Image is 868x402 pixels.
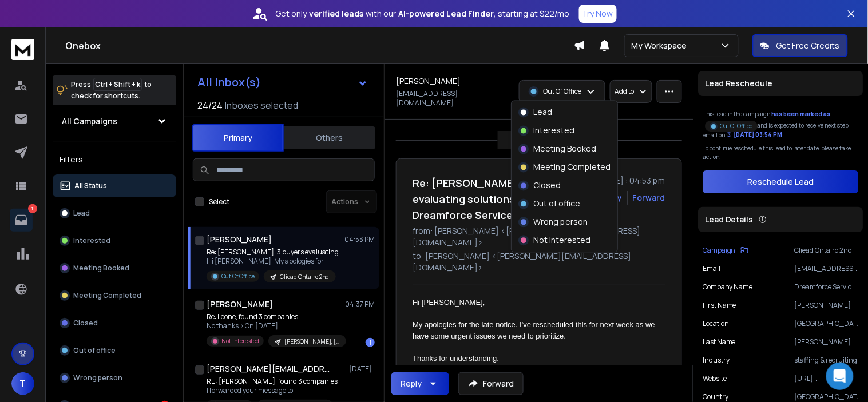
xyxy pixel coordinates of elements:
strong: AI-powered Lead Finder, [399,8,496,19]
p: Not Interested [533,235,590,246]
p: Meeting Completed [73,291,141,300]
h1: Re: [PERSON_NAME], 3 buyers evaluating solutions like Dreamforce Services Inc. [413,175,590,223]
p: [EMAIL_ADDRESS][DOMAIN_NAME] [795,264,859,273]
p: Email [703,264,721,273]
div: Reply [401,378,422,389]
p: Meeting Booked [73,264,129,273]
p: Wrong person [73,373,122,383]
div: 1 [366,338,375,347]
p: Company Name [703,282,754,292]
p: Re: [PERSON_NAME], 3 buyers evaluating [207,248,339,257]
p: Add to [615,87,635,96]
h1: All Inbox(s) [197,77,261,88]
div: Open Intercom Messenger [826,363,854,390]
p: [DATE] : 04:53 pm [597,175,665,186]
p: Out Of Office [221,272,255,281]
label: Select [209,197,229,206]
h3: Inboxes selected [225,98,298,112]
p: Campaign [703,246,736,255]
p: Interested [73,236,110,245]
p: No thanks > On [DATE], [207,321,344,331]
h1: [PERSON_NAME] [207,234,272,245]
p: [EMAIL_ADDRESS][DOMAIN_NAME] [396,89,512,108]
p: Out of office [533,198,580,210]
p: Wrong person [533,217,588,228]
p: Out of office [73,346,116,355]
p: from: [PERSON_NAME] <[PERSON_NAME][EMAIL_ADDRESS][DOMAIN_NAME]> [413,225,665,248]
h1: [PERSON_NAME] [396,75,461,87]
p: Closed [533,180,561,192]
p: Hi [PERSON_NAME], My apologies for [207,257,339,266]
div: [DATE] 03:54 PM [727,130,783,139]
p: Lead Reschedule [706,78,774,89]
p: First Name [703,301,737,310]
p: website [703,374,727,383]
p: Meeting Completed [533,162,611,173]
p: Press to check for shortcuts. [71,79,152,102]
p: [PERSON_NAME], [GEOGRAPHIC_DATA] ([GEOGRAPHIC_DATA]) [284,337,339,346]
p: Last Name [703,337,736,347]
span: has been marked as [772,110,831,118]
p: Interested [533,125,574,137]
span: Ctrl + Shift + k [93,78,142,91]
p: Closed [73,319,98,328]
p: [URL][DOMAIN_NAME] [795,374,859,383]
button: Primary [192,124,284,152]
p: Lead [73,209,90,218]
p: [DATE] [349,364,375,373]
p: Get Free Credits [776,40,840,51]
p: 04:37 PM [345,300,375,309]
p: 04:53 PM [344,235,375,244]
p: Dreamforce Services Inc. [795,282,859,292]
p: Meeting Booked [533,144,596,155]
p: [GEOGRAPHIC_DATA] [795,392,859,401]
div: Hi [PERSON_NAME], [413,297,656,308]
p: Out Of Office [720,122,754,130]
p: [PERSON_NAME] [795,301,859,310]
button: Others [284,125,375,150]
button: Forward [458,372,524,395]
p: Country [703,392,729,401]
p: [PERSON_NAME] [795,337,859,347]
p: I forwarded your message to [207,386,338,395]
img: logo [11,39,34,60]
p: Not Interested [221,337,259,345]
button: Reschedule Lead [703,170,859,193]
p: Lead Details [706,214,754,225]
p: 1 [28,204,37,213]
div: My apologies for the late notice. I've rescheduled this for next week as we have some urgent issu... [413,319,656,364]
p: Lead [533,107,552,118]
p: location [703,319,730,328]
p: To continue reschedule this lead to later date, please take action. [703,144,859,161]
span: 24 / 24 [197,98,223,112]
p: Cliead Ontairo 2nd [795,246,859,255]
p: staffing & recruiting [795,356,859,365]
p: Cliead Ontairo 2nd [280,273,329,281]
p: Try Now [582,8,613,19]
p: Re: Leone, found 3 companies [207,312,344,321]
h1: [PERSON_NAME] [207,298,273,310]
div: This lead in the campaign and is expected to receive next step email on [703,110,859,140]
p: All Status [74,181,107,190]
p: Out Of Office [544,87,582,96]
h3: Filters [53,152,176,168]
h1: [PERSON_NAME][EMAIL_ADDRESS][DOMAIN_NAME] [207,363,332,375]
h1: Onebox [65,39,574,53]
p: [GEOGRAPHIC_DATA] [795,319,859,328]
p: My Workspace [632,40,692,51]
p: industry [703,356,730,365]
strong: verified leads [310,8,364,19]
span: T [11,372,34,395]
p: to: [PERSON_NAME] <[PERSON_NAME][EMAIL_ADDRESS][DOMAIN_NAME]> [413,250,665,273]
p: RE: [PERSON_NAME], found 3 companies [207,377,338,386]
p: Get only with our starting at $22/mo [276,8,570,19]
h1: All Campaigns [62,116,117,127]
div: Forward [633,192,665,204]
